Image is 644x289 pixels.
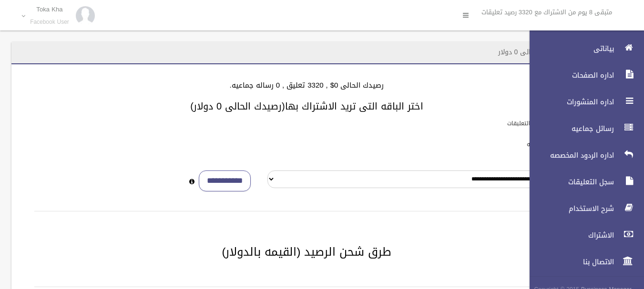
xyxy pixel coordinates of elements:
img: 84628273_176159830277856_972693363922829312_n.jpg [76,6,95,25]
a: الاشتراك [521,225,644,246]
a: اداره الردود المخصصه [521,145,644,166]
label: باقات الرد الالى على التعليقات [507,118,583,129]
h2: طرق شحن الرصيد (القيمه بالدولار) [23,246,591,258]
span: سجل التعليقات [521,177,617,187]
a: اداره المنشورات [521,91,644,112]
a: اداره الصفحات [521,65,644,86]
span: اداره الصفحات [521,70,617,80]
h4: رصيدك الحالى 0$ , 3320 تعليق , 0 رساله جماعيه. [23,81,591,90]
a: شرح الاستخدام [521,198,644,219]
span: بياناتى [521,44,617,53]
small: Facebook User [30,19,69,26]
a: الاتصال بنا [521,251,644,272]
a: رسائل جماعيه [521,118,644,139]
h3: اختر الباقه التى تريد الاشتراك بها(رصيدك الحالى 0 دولار) [23,101,591,111]
span: اداره الردود المخصصه [521,150,617,160]
span: رسائل جماعيه [521,124,617,133]
a: سجل التعليقات [521,171,644,192]
label: باقات الرسائل الجماعيه [527,139,583,149]
span: شرح الاستخدام [521,204,617,213]
span: اداره المنشورات [521,97,617,107]
p: Toka Kha [30,6,69,13]
span: الاتصال بنا [521,257,617,267]
header: الاشتراك - رصيدك الحالى 0 دولار [487,43,602,61]
a: بياناتى [521,38,644,59]
span: الاشتراك [521,230,617,240]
